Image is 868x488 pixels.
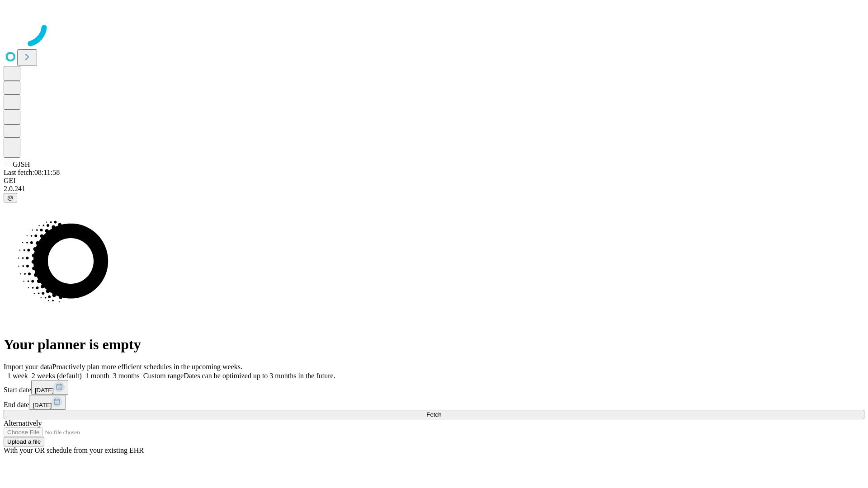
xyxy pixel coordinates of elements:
[4,193,17,202] button: @
[4,185,864,193] div: 2.0.241
[7,194,14,201] span: @
[85,372,109,380] span: 1 month
[31,380,68,395] button: [DATE]
[426,411,441,418] span: Fetch
[33,402,52,408] span: [DATE]
[113,372,140,380] span: 3 months
[4,437,44,446] button: Upload a file
[4,363,52,371] span: Import your data
[4,380,864,395] div: Start date
[7,372,28,380] span: 1 week
[35,387,54,394] span: [DATE]
[4,336,864,353] h1: Your planner is empty
[4,395,864,410] div: End date
[4,169,60,176] span: Last fetch: 08:11:58
[4,419,42,427] span: Alternatively
[13,160,30,168] span: GJSH
[184,372,335,380] span: Dates can be optimized up to 3 months in the future.
[32,372,82,380] span: 2 weeks (default)
[4,446,144,454] span: With your OR schedule from your existing EHR
[29,395,66,410] button: [DATE]
[4,410,864,419] button: Fetch
[52,363,242,371] span: Proactively plan more efficient schedules in the upcoming weeks.
[143,372,184,380] span: Custom range
[4,177,864,185] div: GEI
